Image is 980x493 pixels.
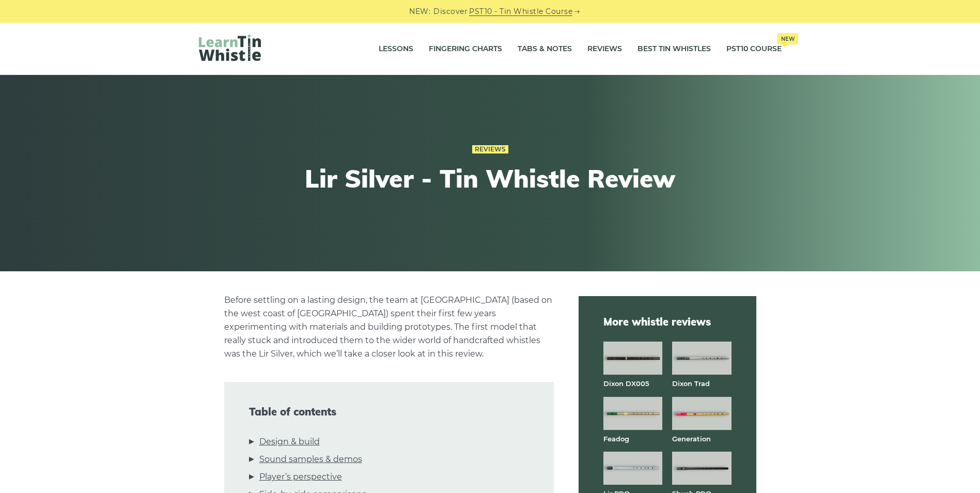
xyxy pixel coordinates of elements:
[672,397,731,430] img: Generation brass tin whistle full front view
[777,33,798,44] span: New
[672,435,711,443] a: Generation
[637,36,711,62] a: Best Tin Whistles
[300,164,680,194] h1: Lir Silver - Tin Whistle Review
[379,36,413,62] a: Lessons
[472,145,508,153] a: Reviews
[603,452,662,485] img: Lir PRO aluminum tin whistle full front view
[672,379,710,388] a: Dixon Trad
[726,36,782,62] a: PST10 CourseNew
[429,36,502,62] a: Fingering Charts
[224,294,554,361] p: Before settling on a lasting design, the team at [GEOGRAPHIC_DATA] (based on the west coast of [G...
[249,406,529,418] span: Table of contents
[259,470,342,484] a: Player’s perspective
[259,453,362,466] a: Sound samples & demos
[603,342,662,375] img: Dixon DX005 tin whistle full front view
[603,397,662,430] img: Feadog brass tin whistle full front view
[672,342,731,375] img: Dixon Trad tin whistle full front view
[603,379,649,388] a: Dixon DX005
[259,435,320,449] a: Design & build
[518,36,572,62] a: Tabs & Notes
[672,452,731,485] img: Shuh PRO tin whistle full front view
[199,35,261,61] img: LearnTinWhistle.com
[587,36,622,62] a: Reviews
[603,435,629,443] a: Feadog
[603,315,732,329] span: More whistle reviews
